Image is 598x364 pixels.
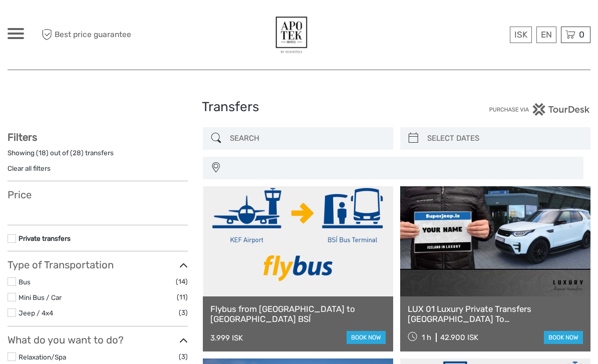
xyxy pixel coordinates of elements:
label: 18 [39,148,46,158]
img: 77-9d1c84b2-efce-47e2-937f-6c1b6e9e5575_logo_big.jpg [267,10,316,60]
span: 0 [577,30,586,40]
a: Flybus from [GEOGRAPHIC_DATA] to [GEOGRAPHIC_DATA] BSÍ [210,304,386,324]
h3: What do you want to do? [8,334,188,346]
div: 3.999 ISK [210,333,243,342]
a: Relaxation/Spa [19,353,66,361]
span: (14) [176,276,188,287]
div: 42.900 ISK [440,333,478,342]
span: (3) [179,307,188,318]
h1: Transfers [202,99,396,115]
span: (11) [177,291,188,303]
span: (3) [179,351,188,362]
h3: Type of Transportation [8,259,188,271]
input: SEARCH [226,130,388,147]
a: Private transfers [19,234,71,242]
a: Bus [19,278,31,286]
span: ISK [514,30,527,40]
a: LUX 01 Luxury Private Transfers [GEOGRAPHIC_DATA] To [GEOGRAPHIC_DATA] [408,304,583,324]
div: Showing ( ) out of ( ) transfers [8,148,188,164]
strong: Filters [8,131,37,143]
a: book now [544,331,583,344]
div: EN [536,27,556,43]
a: Clear all filters [8,164,51,172]
span: 1 h [422,333,431,342]
input: SELECT DATES [423,130,585,147]
h3: Price [8,189,188,201]
span: Best price guarantee [39,27,153,43]
a: book now [347,331,386,344]
label: 28 [73,148,81,158]
a: Mini Bus / Car [19,293,62,301]
a: Jeep / 4x4 [19,309,53,317]
img: PurchaseViaTourDesk.png [489,103,590,116]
